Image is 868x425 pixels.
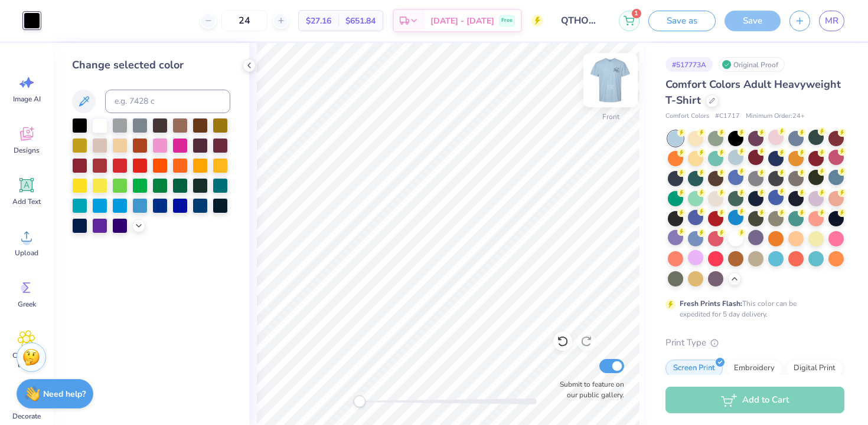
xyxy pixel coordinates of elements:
input: e.g. 7428 c [105,90,230,113]
span: Decorate [12,411,41,421]
button: Save as [648,11,716,31]
img: Front [587,57,634,104]
input: Untitled Design [552,9,610,32]
span: Comfort Colors Adult Heavyweight T-Shirt [665,77,841,107]
label: Submit to feature on our public gallery. [553,379,624,400]
div: # 517773A [665,57,713,72]
span: MR [825,14,838,28]
div: Accessibility label [354,396,366,407]
span: Comfort Colors [665,111,709,121]
span: # C1717 [715,111,740,121]
div: Print Type [665,336,844,350]
button: 1 [619,11,639,31]
span: Add Text [12,197,41,206]
div: Embroidery [726,360,782,377]
a: MR [819,11,844,31]
strong: Fresh Prints Flash: [680,299,742,308]
span: $27.16 [306,15,331,27]
div: This color can be expedited for 5 day delivery. [680,298,825,319]
div: Front [602,111,619,122]
span: Designs [14,146,40,155]
div: Screen Print [665,360,723,377]
span: [DATE] - [DATE] [430,15,494,27]
span: Image AI [13,94,41,104]
span: Upload [15,248,38,258]
span: Minimum Order: 24 + [746,111,805,121]
div: Change selected color [72,57,230,73]
span: Free [501,17,513,25]
span: Greek [18,299,36,309]
span: Clipart & logos [7,351,46,370]
input: – – [221,10,267,31]
span: 1 [632,9,641,18]
strong: Need help? [43,388,86,400]
div: Digital Print [786,360,843,377]
span: $651.84 [345,15,376,27]
div: Original Proof [719,57,785,72]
